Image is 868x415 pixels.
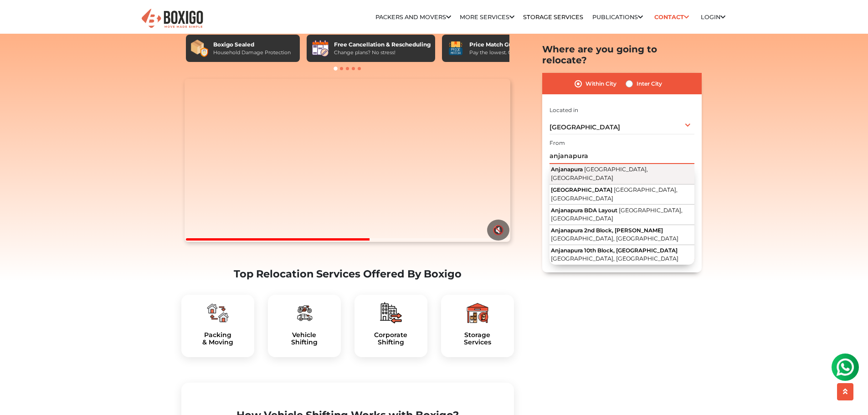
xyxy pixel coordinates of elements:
[550,106,578,114] label: Located in
[375,14,451,20] a: Packers and Movers
[362,331,420,347] a: CorporateShifting
[523,14,583,20] a: Storage Services
[637,78,662,89] label: Inter City
[311,39,329,57] img: Free Cancellation & Rescheduling
[550,164,694,185] button: Anjanapura [GEOGRAPHIC_DATA], [GEOGRAPHIC_DATA]
[551,247,678,254] span: Anjanapura 10th Block, [GEOGRAPHIC_DATA]
[551,207,683,222] span: [GEOGRAPHIC_DATA], [GEOGRAPHIC_DATA]
[207,302,229,324] img: boxigo_packers_and_movers_plan
[551,227,663,234] span: Anjanapura 2nd Block, [PERSON_NAME]
[334,49,431,56] div: Change plans? No stress!
[189,331,247,347] h5: Packing & Moving
[362,331,420,347] h5: Corporate Shifting
[550,149,694,164] input: Select Building or Nearest Landmark
[837,383,853,400] button: scroll up
[181,268,514,280] h2: Top Relocation Services Offered By Boxigo
[275,331,334,347] a: VehicleShifting
[592,14,643,20] a: Publications
[550,123,620,132] span: [GEOGRAPHIC_DATA]
[9,9,27,27] img: whatsapp-icon.svg
[652,10,692,24] a: Contact
[550,245,694,265] button: Anjanapura 10th Block, [GEOGRAPHIC_DATA] [GEOGRAPHIC_DATA], [GEOGRAPHIC_DATA]
[213,49,291,56] div: Household Damage Protection
[213,41,291,49] div: Boxigo Sealed
[551,166,583,173] span: Anjanapura
[551,166,648,182] span: [GEOGRAPHIC_DATA], [GEOGRAPHIC_DATA]
[334,41,431,49] div: Free Cancellation & Rescheduling
[185,79,510,242] video: Your browser does not support the video tag.
[448,331,507,347] a: StorageServices
[140,8,204,30] img: Boxigo
[701,14,725,20] a: Login
[551,256,678,262] span: [GEOGRAPHIC_DATA], [GEOGRAPHIC_DATA]
[275,331,334,347] h5: Vehicle Shifting
[467,302,488,324] img: boxigo_packers_and_movers_plan
[550,205,694,225] button: Anjanapura BDA Layout [GEOGRAPHIC_DATA], [GEOGRAPHIC_DATA]
[190,39,209,57] img: Boxigo Sealed
[551,187,612,194] span: [GEOGRAPHIC_DATA]
[469,49,539,56] div: Pay the lowest. Guaranteed!
[550,225,694,245] button: Anjanapura 2nd Block, [PERSON_NAME] [GEOGRAPHIC_DATA], [GEOGRAPHIC_DATA]
[550,139,565,148] label: From
[487,220,509,241] button: 🔇
[189,331,247,347] a: Packing& Moving
[448,331,507,347] h5: Storage Services
[293,302,315,324] img: boxigo_packers_and_movers_plan
[542,44,702,66] h2: Where are you going to relocate?
[469,41,539,49] div: Price Match Guarantee
[586,78,616,89] label: Within City
[447,39,465,57] img: Price Match Guarantee
[550,184,694,205] button: [GEOGRAPHIC_DATA] [GEOGRAPHIC_DATA], [GEOGRAPHIC_DATA]
[460,14,514,20] a: More services
[551,207,617,214] span: Anjanapura BDA Layout
[551,187,678,202] span: [GEOGRAPHIC_DATA], [GEOGRAPHIC_DATA]
[380,302,402,324] img: boxigo_packers_and_movers_plan
[551,236,678,242] span: [GEOGRAPHIC_DATA], [GEOGRAPHIC_DATA]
